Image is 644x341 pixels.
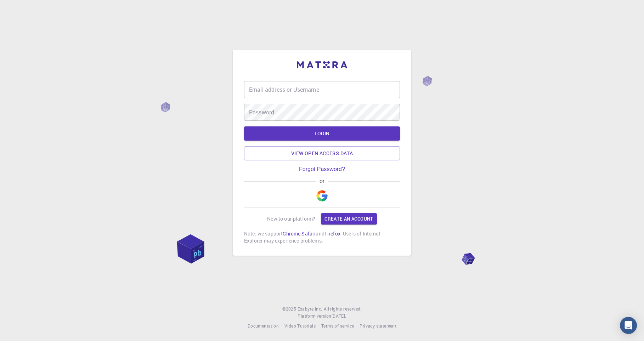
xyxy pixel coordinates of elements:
[321,213,377,225] a: Create an account
[283,230,300,237] a: Chrome
[298,313,331,320] span: Platform version
[360,323,396,330] a: Privacy statement
[299,166,345,172] a: Forgot Password?
[332,313,346,320] a: [DATE].
[316,178,328,184] span: or
[324,306,362,313] span: All rights reserved.
[244,146,400,160] a: View open access data
[282,306,297,313] span: © 2025
[321,323,354,330] a: Terms of service
[620,317,637,334] div: Open Intercom Messenger
[244,230,400,244] p: Note: we support , and . Users of Internet Explorer may experience problems.
[248,323,279,329] span: Documentation
[316,190,328,201] img: Google
[298,306,322,313] a: Exabyte Inc.
[332,313,346,319] span: [DATE] .
[267,215,315,222] p: New to our platform?
[324,230,340,237] a: Firefox
[284,323,316,329] span: Video Tutorials
[248,323,279,330] a: Documentation
[360,323,396,329] span: Privacy statement
[244,126,400,141] button: LOGIN
[284,323,316,330] a: Video Tutorials
[301,230,316,237] a: Safari
[321,323,354,329] span: Terms of service
[298,306,322,312] span: Exabyte Inc.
